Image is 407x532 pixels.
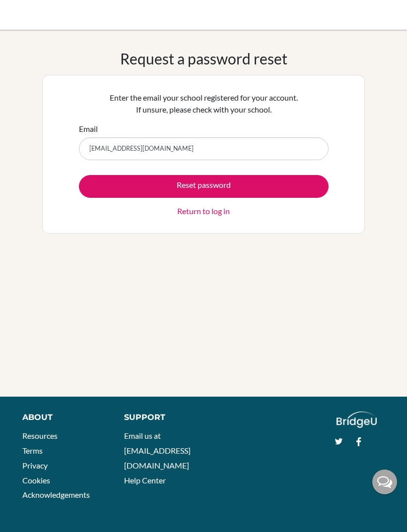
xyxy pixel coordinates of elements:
[124,475,166,485] a: Help Center
[79,175,329,198] button: Reset password
[22,446,43,455] a: Terms
[120,50,287,67] h1: Request a password reset
[22,412,102,423] div: About
[337,412,377,428] img: logo_white@2x-f4f0deed5e89b7ecb1c2cc34c3e3d731f90f0f143d5ea2071677605dd97b5244.png
[23,7,43,16] span: Help
[124,412,195,423] div: Support
[79,92,329,116] p: Enter the email your school registered for your account. If unsure, please check with your school.
[22,431,58,440] a: Resources
[22,490,90,499] a: Acknowledgements
[22,475,50,485] a: Cookies
[124,431,191,470] a: Email us at [EMAIL_ADDRESS][DOMAIN_NAME]
[177,205,230,217] a: Return to log in
[22,461,48,470] a: Privacy
[79,123,98,135] label: Email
